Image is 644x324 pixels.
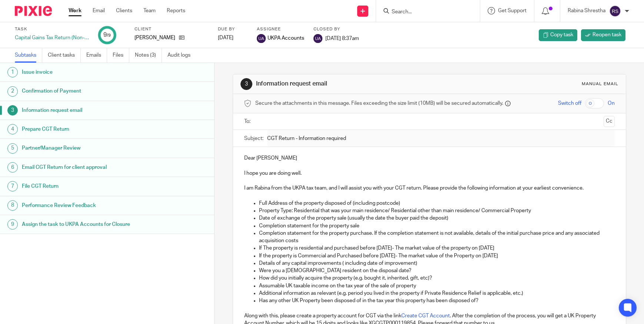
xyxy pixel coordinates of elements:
[113,48,129,63] a: Files
[259,244,615,252] p: If The property is residential and purchased before [DATE]- The market value of the property on [...
[143,7,156,14] a: Team
[22,219,145,230] h1: Assign the task to UKPA Accounts for Closure
[608,100,615,107] span: On
[259,260,615,267] p: Details of any capital improvements ( including date of improvement)
[15,48,42,63] a: Subtasks
[22,143,145,154] h1: Partner/Manager Review
[7,143,18,154] div: 5
[22,86,145,97] h1: Confirmation of Payment
[256,80,445,88] h1: Information request email
[558,100,581,107] span: Switch off
[255,100,503,107] span: Secure the attachments in this message. Files exceeding the size limit (10MB) will be secured aut...
[135,26,209,32] label: Client
[15,6,52,16] img: Pixie
[592,31,621,39] span: Reopen task
[259,214,615,222] p: Date of exchange of the property sale (usually the date the buyer paid the deposit)
[69,7,82,14] a: Work
[7,181,18,191] div: 7
[325,36,359,41] span: [DATE] 8:37am
[259,274,615,282] p: How did you initially acquire the property (e.g. bought it, inherited, gift, etc)?
[244,170,615,177] p: I hope you are doing well.
[498,8,527,13] span: Get Support
[135,48,162,63] a: Notes (3)
[244,118,252,125] label: To:
[103,31,111,39] div: 9
[135,34,175,41] p: [PERSON_NAME]
[116,7,132,14] a: Clients
[568,7,605,14] p: Rabina Shrestha
[22,67,145,78] h1: Issue invoice
[22,200,145,211] h1: Performance Review Feedback
[257,34,266,43] img: svg%3E
[86,48,107,63] a: Emails
[259,290,615,297] p: Additional information as relevant (e.g. period you lived in the property if Private Residence Re...
[582,81,618,87] div: Manual email
[244,184,615,192] p: I am Rabina from the UKPA tax team, and I will assist you with your CGT return. Please provide th...
[240,78,252,90] div: 3
[259,267,615,274] p: Were you a [DEMOGRAPHIC_DATA] resident on the disposal date?
[22,162,145,173] h1: Email CGT Return for client approval
[550,31,573,39] span: Copy task
[167,7,185,14] a: Reports
[581,29,625,41] a: Reopen task
[167,48,196,63] a: Audit logs
[22,124,145,135] h1: Prepare CGT Return
[218,26,248,32] label: Due by
[391,9,458,16] input: Search
[7,162,18,173] div: 6
[7,219,18,230] div: 9
[259,222,615,230] p: Completion statement for the property sale
[48,48,81,63] a: Client tasks
[259,230,615,245] p: Completion statement for the property purchase. If the completion statement is not available, det...
[259,207,615,214] p: Property Type: Residential that was your main residence/ Residential other than main residence/ C...
[7,105,18,116] div: 3
[257,26,304,32] label: Assignee
[268,34,304,42] span: UKPA Accounts
[15,34,89,41] div: Capital Gains Tax Return (Non-Resident)
[107,33,111,37] small: /9
[244,154,615,162] p: Dear [PERSON_NAME]
[259,200,615,207] p: Full Address of the property disposed of (including postcode)
[22,105,145,116] h1: Information request email
[244,135,263,142] label: Subject:
[218,34,248,41] div: [DATE]
[313,34,322,43] img: svg%3E
[259,252,615,260] p: If the property is Commercial and Purchased before [DATE]- The market value of the Property on [D...
[259,282,615,290] p: Assumable UK taxable income on the tax year of the sale of property
[401,313,450,318] a: Create CGT Account
[604,116,615,127] button: Cc
[7,124,18,134] div: 4
[22,181,145,192] h1: File CGT Return
[7,86,18,97] div: 2
[313,26,359,32] label: Closed by
[15,26,89,32] label: Task
[609,5,621,17] img: svg%3E
[7,200,18,211] div: 8
[7,67,18,77] div: 1
[259,297,615,304] p: Has any other UK Property been disposed of in the tax year this property has been disposed of?
[93,7,105,14] a: Email
[539,29,577,41] a: Copy task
